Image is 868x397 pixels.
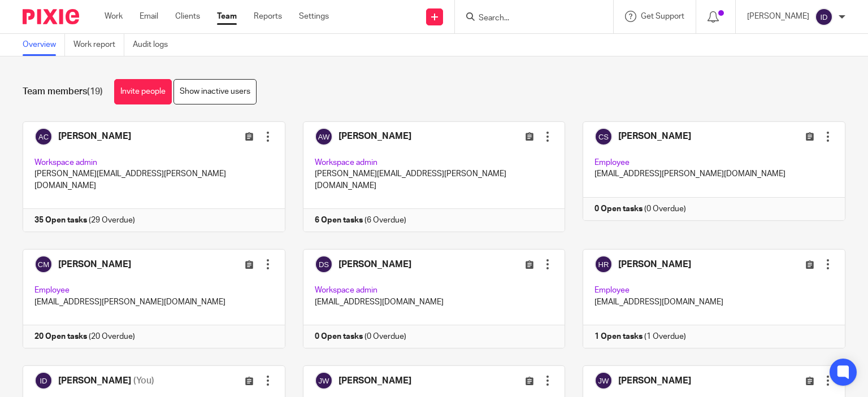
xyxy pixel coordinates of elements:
[478,14,579,24] input: Search
[815,8,833,26] img: svg%3E
[87,87,103,96] span: (19)
[641,12,684,20] span: Get Support
[217,11,237,22] a: Team
[173,79,257,104] a: Show inactive users
[23,86,103,98] h1: Team members
[23,34,65,56] a: Overview
[254,11,282,22] a: Reports
[114,79,172,104] a: Invite people
[299,11,329,22] a: Settings
[140,11,158,22] a: Email
[133,34,176,56] a: Audit logs
[747,11,809,22] p: [PERSON_NAME]
[105,11,123,22] a: Work
[23,9,79,24] img: Pixie
[175,11,200,22] a: Clients
[73,34,124,56] a: Work report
